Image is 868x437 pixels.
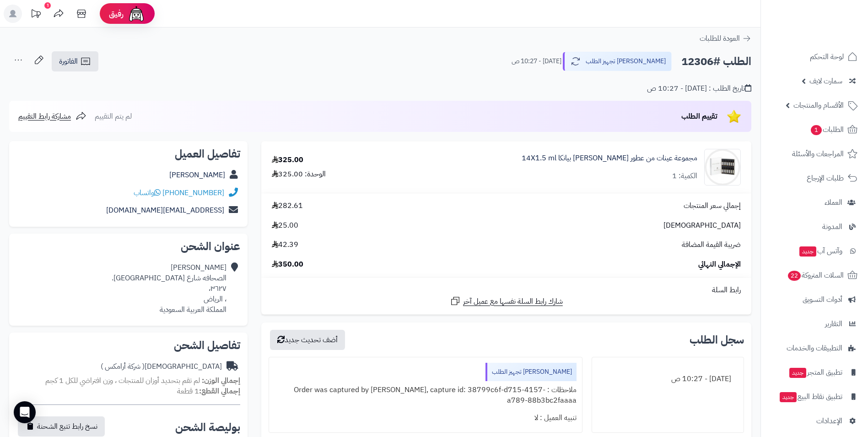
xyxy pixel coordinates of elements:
div: 1 [44,2,51,9]
img: ai-face.png [127,5,146,23]
a: تحديثات المنصة [24,5,47,25]
a: مشاركة رابط التقييم [18,111,86,122]
a: طلبات الإرجاع [766,167,863,189]
div: Open Intercom Messenger [14,401,36,423]
span: مشاركة رابط التقييم [18,111,71,122]
span: 25.00 [272,220,298,231]
span: 1 [811,125,822,136]
span: المدونة [822,220,842,233]
span: جديد [780,392,797,402]
a: السلات المتروكة22 [766,264,863,286]
span: ضريبة القيمة المضافة [682,240,741,250]
span: السلات المتروكة [787,269,844,282]
div: [PERSON_NAME] تجهيز الطلب [485,363,577,381]
a: لوحة التحكم [766,46,863,68]
a: [PHONE_NUMBER] [162,187,224,198]
span: الإعدادات [816,415,842,427]
span: جديد [789,368,806,378]
a: المراجعات والأسئلة [766,143,863,165]
span: لوحة التحكم [810,50,844,63]
h2: تفاصيل العميل [16,148,240,159]
h2: بوليصة الشحن [175,422,240,433]
span: رفيق [109,8,124,19]
span: جديد [799,246,816,257]
a: شارك رابط السلة نفسها مع عميل آخر [450,295,563,307]
strong: إجمالي القطع: [199,386,240,397]
span: العودة للطلبات [700,33,740,44]
strong: إجمالي الوزن: [202,375,240,386]
span: الأقسام والمنتجات [793,99,844,112]
div: [PERSON_NAME] الصحافه شارع [GEOGRAPHIC_DATA]. ٣٦٢٧، ، الرياض المملكة العربية السعودية [112,262,226,315]
span: طلبات الإرجاع [807,172,844,185]
span: المراجعات والأسئلة [792,147,844,160]
div: ملاحظات : Order was captured by [PERSON_NAME], capture id: 38799c6f-d715-4157-a789-88b3bc2faaaa [275,381,577,410]
span: [DEMOGRAPHIC_DATA] [663,220,741,231]
img: logo-2.png [806,21,859,40]
h3: سجل الطلب [690,334,744,345]
a: تطبيق نقاط البيعجديد [766,386,863,408]
div: [DATE] - 10:27 ص [598,370,738,388]
img: 1737480580-c72c4b_cdeab6afd5a342e292ae3aaf96e8502c~mv2-90x90.jpg [705,149,740,186]
span: التقارير [825,317,842,330]
span: 22 [788,271,801,281]
div: تاريخ الطلب : [DATE] - 10:27 ص [647,83,751,94]
a: الفاتورة [52,51,98,71]
a: التطبيقات والخدمات [766,337,863,359]
span: نسخ رابط تتبع الشحنة [37,421,97,432]
a: التقارير [766,313,863,335]
div: تنبيه العميل : لا [275,409,577,427]
button: [PERSON_NAME] تجهيز الطلب [563,52,672,71]
small: 1 قطعة [177,386,240,397]
span: شارك رابط السلة نفسها مع عميل آخر [463,296,563,307]
a: الطلبات1 [766,119,863,141]
button: نسخ رابط تتبع الشحنة [18,416,105,437]
a: الإعدادات [766,410,863,432]
div: 325.00 [272,155,303,165]
small: [DATE] - 10:27 ص [512,57,561,66]
span: الإجمالي النهائي [698,259,741,270]
h2: الطلب #12306 [681,52,751,71]
a: [PERSON_NAME] [169,169,225,180]
div: الكمية: 1 [672,171,697,181]
span: أدوات التسويق [803,293,842,306]
span: التطبيقات والخدمات [787,342,842,355]
span: الفاتورة [59,56,78,67]
span: تطبيق المتجر [788,366,842,379]
a: واتساب [134,187,161,198]
span: ( شركة أرامكس ) [101,361,145,372]
span: العملاء [825,196,842,209]
a: تطبيق المتجرجديد [766,361,863,383]
div: الوحدة: 325.00 [272,169,326,180]
a: مجموعة عينات من عطور [PERSON_NAME] بيانكا 14X1.5 ml [522,153,697,164]
h2: تفاصيل الشحن [16,340,240,351]
a: أدوات التسويق [766,289,863,311]
span: تطبيق نقاط البيع [779,390,842,403]
a: العودة للطلبات [700,33,751,44]
div: رابط السلة [265,285,748,295]
span: 42.39 [272,240,298,250]
a: العملاء [766,191,863,213]
span: الطلبات [810,123,844,136]
span: تقييم الطلب [681,111,717,122]
span: لم تقم بتحديد أوزان للمنتجات ، وزن افتراضي للكل 1 كجم [45,375,200,386]
span: سمارت لايف [809,75,842,87]
span: 282.61 [272,201,303,211]
a: وآتس آبجديد [766,240,863,262]
span: إجمالي سعر المنتجات [684,201,741,211]
h2: عنوان الشحن [16,241,240,252]
a: المدونة [766,216,863,238]
div: [DEMOGRAPHIC_DATA] [101,361,222,372]
span: لم يتم التقييم [95,111,132,122]
span: 350.00 [272,259,303,270]
button: أضف تحديث جديد [270,330,345,350]
a: [EMAIL_ADDRESS][DOMAIN_NAME] [106,205,224,216]
span: وآتس آب [798,245,842,257]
